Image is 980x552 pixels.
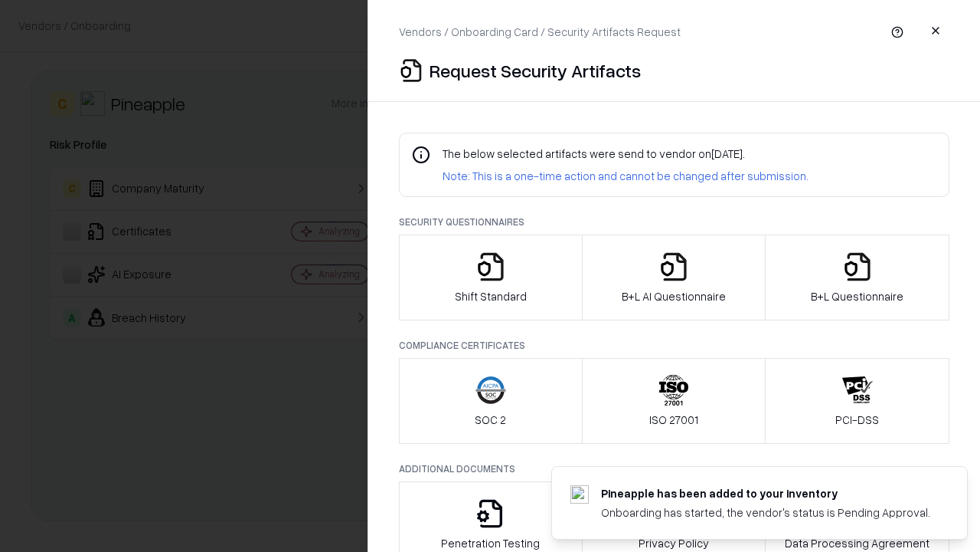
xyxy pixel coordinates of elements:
div: Pineapple has been added to your inventory [601,485,930,501]
p: Security Questionnaires [399,215,949,228]
button: B+L Questionnaire [765,235,949,320]
p: Data Processing Agreement [785,535,929,551]
p: Vendors / Onboarding Card / Security Artifacts Request [399,24,681,40]
div: Onboarding has started, the vendor's status is Pending Approval. [601,504,930,521]
p: The below selected artifacts were send to vendor on [DATE] . [443,146,808,162]
p: Privacy Policy [639,535,709,551]
p: Compliance Certificates [399,339,949,352]
button: B+L AI Questionnaire [582,235,766,320]
img: pineappleenergy.com [570,485,589,504]
p: Penetration Testing [441,535,540,551]
p: Request Security Artifacts [430,58,641,83]
p: B+L AI Questionnaire [622,288,726,304]
button: SOC 2 [399,358,583,444]
button: ISO 27001 [582,358,766,444]
p: ISO 27001 [649,412,698,428]
p: SOC 2 [475,412,506,428]
p: Shift Standard [455,288,527,304]
p: Note: This is a one-time action and cannot be changed after submission. [443,168,808,184]
button: Shift Standard [399,235,583,320]
p: Additional Documents [399,462,949,475]
p: PCI-DSS [835,412,879,428]
button: PCI-DSS [765,358,949,444]
p: B+L Questionnaire [811,288,903,304]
